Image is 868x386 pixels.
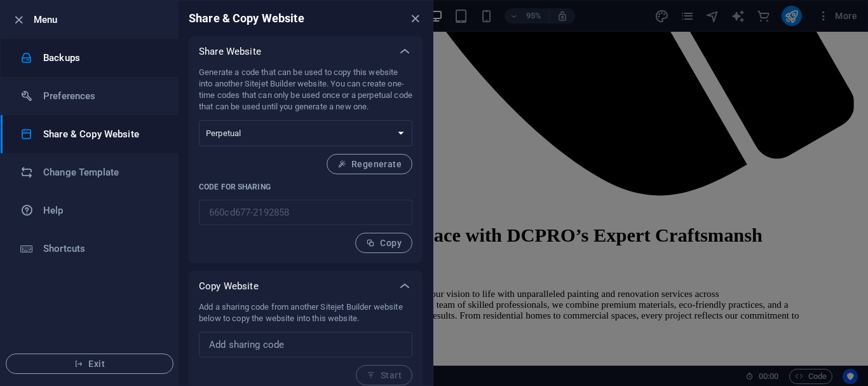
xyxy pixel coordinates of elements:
span: Regenerate [337,159,402,169]
h6: Change Template [43,165,161,180]
button: close [407,11,423,26]
button: Exit [6,354,173,374]
h6: Share & Copy Website [189,11,304,26]
div: Share Website [189,36,423,67]
h6: Menu [34,12,168,27]
a: Help [1,191,179,230]
p: Generate a code that can be used to copy this website into another Sitejet Builder website. You c... [199,67,412,113]
h6: Share & Copy Website [43,127,161,142]
p: Share Website [199,45,261,58]
h6: Preferences [43,88,161,104]
h6: Help [43,203,161,218]
h6: Shortcuts [43,241,161,256]
span: Copy [366,238,402,248]
p: Add a sharing code from another Sitejet Builder website below to copy the website into this website. [199,301,412,324]
h6: Backups [43,50,161,65]
button: Copy [355,233,412,253]
p: Code for sharing [199,182,412,192]
button: Regenerate [327,154,412,174]
p: Copy Website [199,280,259,293]
span: Exit [17,359,163,369]
input: Add sharing code [199,332,412,357]
div: Copy Website [189,271,423,301]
